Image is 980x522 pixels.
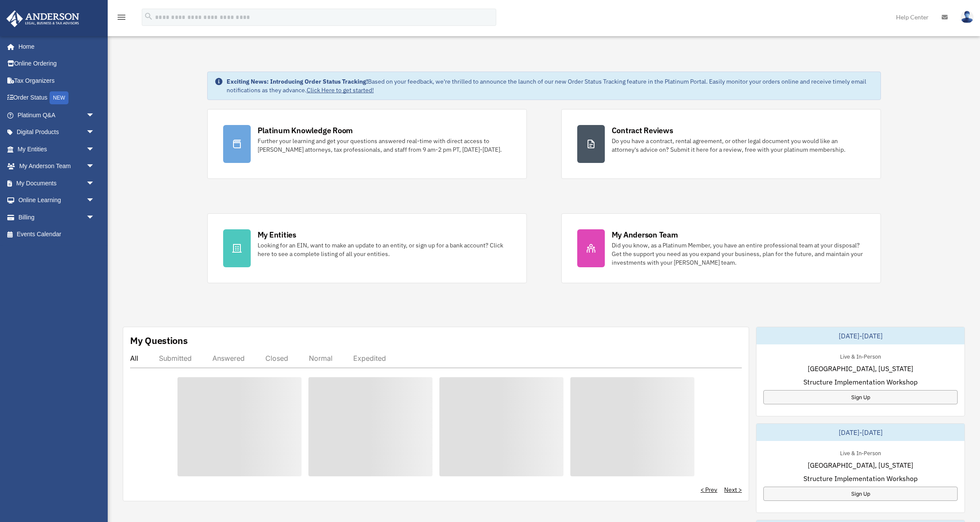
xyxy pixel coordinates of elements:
[6,226,108,243] a: Events Calendar
[86,106,103,124] span: arrow_drop_down
[116,15,127,22] a: menu
[212,354,245,363] div: Answered
[86,175,103,192] span: arrow_drop_down
[4,10,82,27] img: Anderson Advisors Platinum Portal
[6,124,108,141] a: Digital Productsarrow_drop_down
[6,175,108,192] a: My Documentsarrow_drop_down
[6,72,108,89] a: Tax Organizers
[6,89,108,107] a: Order StatusNEW
[612,137,865,154] div: Do you have a contract, rental agreement, or other legal document you would like an attorney's ad...
[86,141,103,158] span: arrow_drop_down
[612,229,678,240] div: My Anderson Team
[833,448,888,457] div: Live & In-Person
[756,424,964,441] div: [DATE]-[DATE]
[6,106,108,124] a: Platinum Q&Aarrow_drop_down
[144,12,153,21] i: search
[227,78,368,85] strong: Exciting News: Introducing Order Status Tracking!
[353,354,386,363] div: Expedited
[116,12,127,22] i: menu
[159,354,192,363] div: Submitted
[86,209,103,226] span: arrow_drop_down
[265,354,288,363] div: Closed
[86,124,103,141] span: arrow_drop_down
[130,334,188,347] div: My Questions
[307,86,374,94] a: Click Here to get started!
[6,192,108,209] a: Online Learningarrow_drop_down
[700,485,717,494] a: < Prev
[86,192,103,209] span: arrow_drop_down
[803,377,918,387] span: Structure Implementation Workshop
[130,354,138,363] div: All
[561,109,881,179] a: Contract Reviews Do you have a contract, rental agreement, or other legal document you would like...
[756,327,964,344] div: [DATE]-[DATE]
[207,213,527,283] a: My Entities Looking for an EIN, want to make an update to an entity, or sign up for a bank accoun...
[6,141,108,158] a: My Entitiesarrow_drop_down
[803,473,918,484] span: Structure Implementation Workshop
[6,158,108,175] a: My Anderson Teamarrow_drop_down
[6,55,108,72] a: Online Ordering
[50,91,68,104] div: NEW
[961,11,974,23] img: User Pic
[763,390,958,404] a: Sign Up
[6,209,108,226] a: Billingarrow_drop_down
[808,460,913,470] span: [GEOGRAPHIC_DATA], [US_STATE]
[833,351,888,360] div: Live & In-Person
[612,241,865,267] div: Did you know, as a Platinum Member, you have an entire professional team at your disposal? Get th...
[258,241,511,258] div: Looking for an EIN, want to make an update to an entity, or sign up for a bank account? Click her...
[6,38,103,55] a: Home
[207,109,527,179] a: Platinum Knowledge Room Further your learning and get your questions answered real-time with dire...
[612,125,673,136] div: Contract Reviews
[561,213,881,283] a: My Anderson Team Did you know, as a Platinum Member, you have an entire professional team at your...
[724,485,742,494] a: Next >
[309,354,333,363] div: Normal
[258,137,511,154] div: Further your learning and get your questions answered real-time with direct access to [PERSON_NAM...
[808,363,913,374] span: [GEOGRAPHIC_DATA], [US_STATE]
[86,158,103,175] span: arrow_drop_down
[258,125,353,136] div: Platinum Knowledge Room
[258,229,296,240] div: My Entities
[763,487,958,501] a: Sign Up
[227,77,874,94] div: Based on your feedback, we're thrilled to announce the launch of our new Order Status Tracking fe...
